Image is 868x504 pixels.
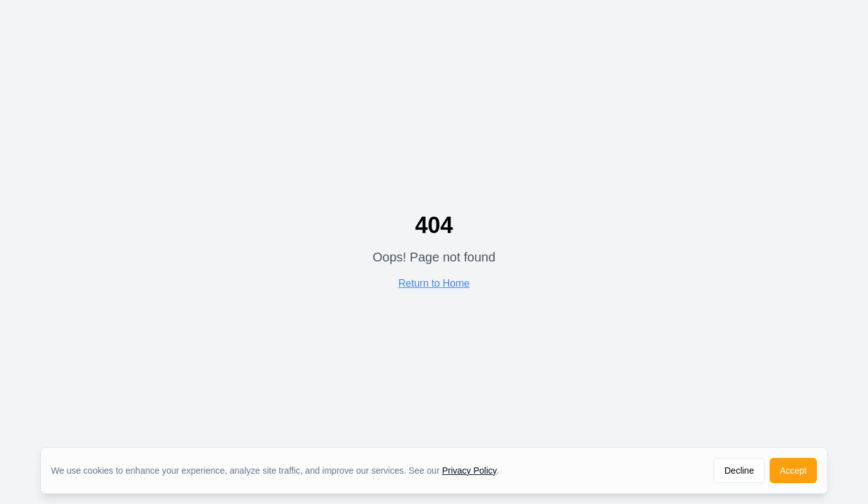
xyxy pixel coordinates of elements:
[770,458,817,483] button: Accept
[373,248,496,266] p: Oops! Page not found
[442,465,496,476] a: Privacy Policy
[713,458,765,483] button: Decline
[373,213,496,238] h1: 404
[51,464,509,477] div: We use cookies to enhance your experience, analyze site traffic, and improve our services. See our .
[399,278,470,289] a: Return to Home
